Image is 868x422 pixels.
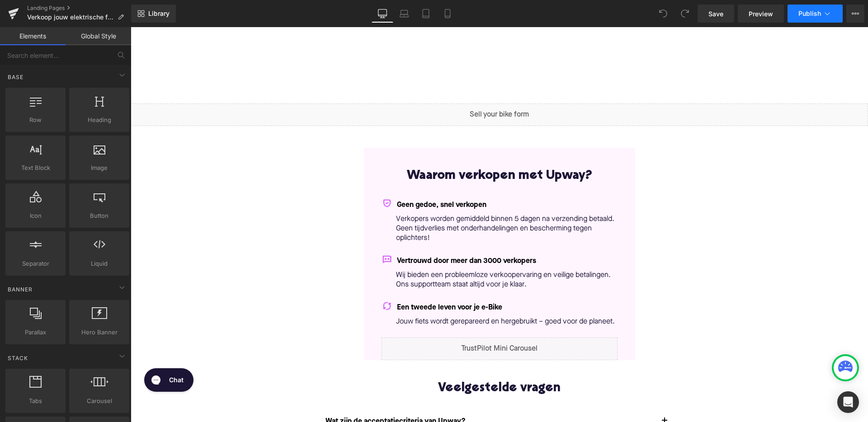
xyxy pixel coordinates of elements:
[7,73,24,81] span: Base
[265,244,487,263] p: Wij bieden een probleemloze verkoopervaring en veilige betalingen. Ons supportteam staat altijd v...
[393,5,415,23] a: Laptop
[265,188,487,216] p: Verkopers worden gemiddeld binnen 5 dagen na verzending betaald. Geen tijdverlies met onderhandel...
[72,328,127,337] span: Hero Banner
[195,355,543,369] h2: Veelgestelde vragen
[8,115,63,125] span: Row
[265,290,487,300] p: Jouw fiets wordt gerepareerd en hergebruikt – goed voor de planeet.
[837,391,859,413] div: Open Intercom Messenger
[9,338,67,368] iframe: Gorgias live chat messenger
[7,285,33,294] span: Banner
[7,354,29,362] span: Stack
[788,5,843,23] button: Publish
[72,115,127,125] span: Heading
[708,9,723,19] span: Save
[372,5,393,23] a: Desktop
[738,5,784,23] a: Preview
[798,10,821,17] span: Publish
[148,9,170,18] span: Library
[72,259,127,268] span: Liquid
[72,163,127,173] span: Image
[72,396,127,406] span: Carousel
[72,211,127,220] span: Button
[251,142,487,156] h2: Waarom verkopen met Upway?
[266,277,372,284] span: Een tweede leven voor je e-Bike
[654,5,672,23] button: Undo
[8,259,63,268] span: Separator
[195,390,525,399] p: Wat zijn de acceptatiecriteria van Upway?
[676,5,694,23] button: Redo
[437,5,458,23] a: Mobile
[8,163,63,173] span: Text Block
[27,5,131,12] a: Landing Pages
[415,5,437,23] a: Tablet
[749,9,773,19] span: Preview
[27,14,114,21] span: Verkoop jouw elektrische fiets - V2
[266,174,356,182] span: Geen gedoe, snel verkopen
[8,211,63,220] span: Icon
[266,230,406,238] span: Vertrouwd door meer dan 3000 verkopers
[131,5,176,23] a: New Library
[8,396,63,406] span: Tabs
[846,5,864,23] button: More
[8,328,63,337] span: Parallax
[66,27,131,45] a: Global Style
